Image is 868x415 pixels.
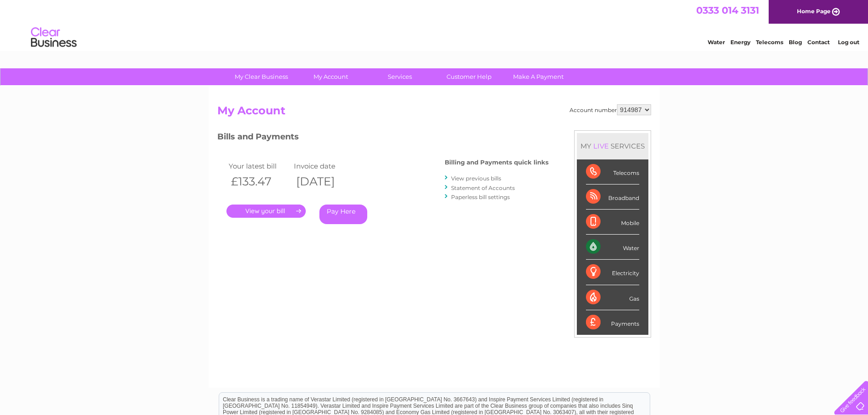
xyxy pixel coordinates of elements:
[226,160,292,172] td: Your latest bill
[756,39,783,46] a: Telecoms
[217,130,549,146] h3: Bills and Payments
[451,194,510,200] a: Paperless bill settings
[226,205,306,218] a: .
[451,175,501,182] a: View previous bills
[217,104,651,122] h2: My Account
[591,142,611,150] div: LIVE
[586,285,639,310] div: Gas
[730,39,750,46] a: Energy
[838,39,859,46] a: Log out
[293,68,368,85] a: My Account
[362,68,437,85] a: Services
[219,5,650,44] div: Clear Business is a trading name of Verastar Limited (registered in [GEOGRAPHIC_DATA] No. 3667643...
[789,39,802,46] a: Blog
[501,68,576,85] a: Make A Payment
[31,24,77,51] img: logo.png
[570,104,651,115] div: Account number
[226,172,292,191] th: £133.47
[319,205,367,224] a: Pay Here
[586,235,639,260] div: Water
[577,133,648,159] div: MY SERVICES
[586,260,639,285] div: Electricity
[451,184,515,191] a: Statement of Accounts
[224,68,299,85] a: My Clear Business
[807,39,830,46] a: Contact
[586,310,639,335] div: Payments
[292,172,357,191] th: [DATE]
[586,184,639,210] div: Broadband
[586,159,639,184] div: Telecoms
[586,210,639,235] div: Mobile
[292,160,357,172] td: Invoice date
[708,39,725,46] a: Water
[696,5,759,16] a: 0333 014 3131
[431,68,507,85] a: Customer Help
[445,159,549,166] h4: Billing and Payments quick links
